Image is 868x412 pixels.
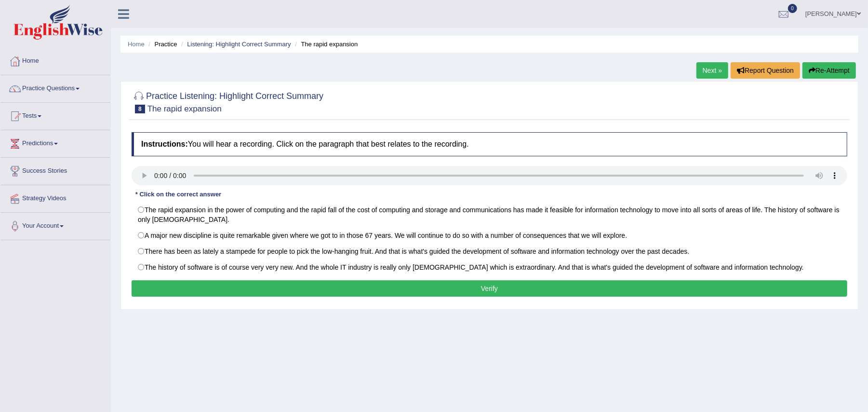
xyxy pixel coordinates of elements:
[128,41,145,48] a: Home
[132,190,225,199] div: * Click on the correct answer
[788,4,798,13] span: 0
[141,140,188,148] b: Instructions:
[147,104,222,113] small: The rapid expansion
[132,202,847,228] label: The rapid expansion in the power of computing and the rapid fall of the cost of computing and sto...
[0,158,110,182] a: Success Stories
[135,105,145,113] span: 8
[132,243,847,260] label: There has been as lately a stampede for people to pick the low-hanging fruit. And that is what's ...
[731,62,800,79] button: Report Question
[132,280,847,297] button: Verify
[293,40,358,49] li: The rapid expansion
[146,40,177,49] li: Practice
[132,89,323,113] h2: Practice Listening: Highlight Correct Summary
[0,213,110,237] a: Your Account
[132,132,847,156] h4: You will hear a recording. Click on the paragraph that best relates to the recording.
[132,259,847,275] label: The history of software is of course very very new. And the whole IT industry is really only [DEM...
[0,185,110,209] a: Strategy Videos
[0,75,110,99] a: Practice Questions
[0,103,110,127] a: Tests
[132,227,847,244] label: A major new discipline is quite remarkable given where we got to in those 67 years. We will conti...
[0,130,110,154] a: Predictions
[696,62,728,79] a: Next »
[187,41,291,48] a: Listening: Highlight Correct Summary
[802,62,856,79] button: Re-Attempt
[0,48,110,72] a: Home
